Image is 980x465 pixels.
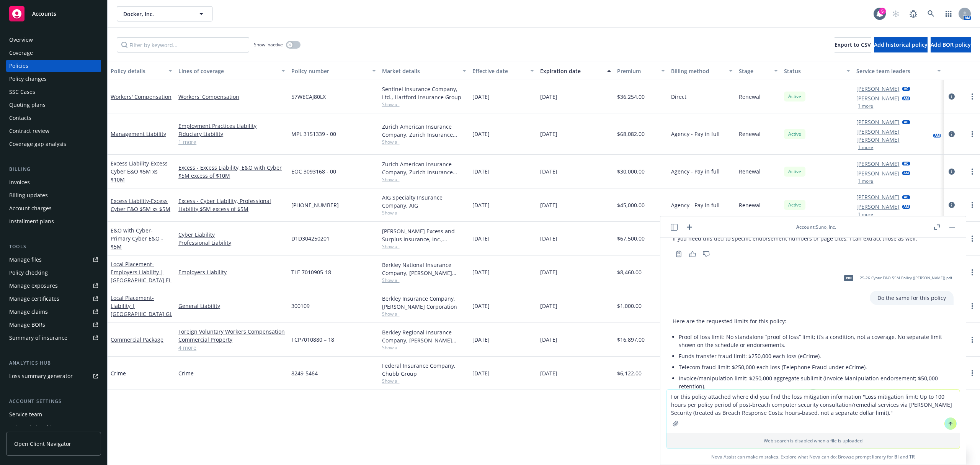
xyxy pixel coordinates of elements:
[6,47,101,59] a: Coverage
[9,293,59,305] div: Manage certificates
[178,67,277,75] div: Lines of coverage
[6,86,101,98] a: SSC Cases
[739,93,761,101] span: Renewal
[6,421,101,434] a: Sales relationships
[291,268,331,276] span: TLE 7010905-18
[6,202,101,214] a: Account charges
[856,193,899,201] a: [PERSON_NAME]
[382,261,466,277] div: Berkley National Insurance Company, [PERSON_NAME] Corporation
[178,327,285,336] a: Foreign Voluntary Workers Compensation
[617,93,645,101] span: $36,254.00
[111,294,172,318] span: - Liability | [GEOGRAPHIC_DATA] GL
[108,62,175,80] button: Policy details
[6,280,101,292] span: Manage exposures
[679,350,954,362] li: Funds transfer fraud limit: $250,000 each loss (eCrime).
[111,160,168,183] span: - Excess Cyber E&O $5M xs $10M
[6,215,101,228] a: Installment plans
[6,99,101,111] a: Quoting plans
[6,243,101,251] div: Tools
[617,302,642,310] span: $1,000.00
[787,201,802,208] span: Active
[856,85,899,93] a: [PERSON_NAME]
[673,234,954,242] p: If you need this tied to specific endorsement numbers or page cites, I can extract those as well.
[617,167,645,175] span: $30,000.00
[111,67,164,75] div: Policy details
[787,131,802,138] span: Active
[382,67,458,75] div: Market details
[472,369,490,377] span: [DATE]
[111,260,171,284] a: Local Placement
[614,62,668,80] button: Premium
[968,234,977,243] a: more
[858,212,873,217] button: 1 more
[382,362,466,378] div: Federal Insurance Company, Chubb Group
[6,189,101,201] a: Billing updates
[9,370,73,382] div: Loss summary generator
[382,328,466,344] div: Berkley Regional Insurance Company, [PERSON_NAME] Corporation
[947,129,956,139] a: circleInformation
[858,104,873,108] button: 1 more
[9,280,58,292] div: Manage exposures
[469,62,537,80] button: Effective date
[877,294,946,302] p: Do the same for this policy
[675,251,682,257] svg: Copy to clipboard
[856,203,899,211] a: [PERSON_NAME]
[111,370,126,377] a: Crime
[6,138,101,150] a: Coverage gap analysis
[291,130,336,138] span: MPL 3151339 - 00
[111,227,163,250] span: - Primary Cyber E&O - $5M
[894,454,899,460] a: BI
[947,92,956,101] a: circleInformation
[739,201,761,209] span: Renewal
[968,268,977,277] a: more
[879,8,886,15] div: 5
[9,34,33,46] div: Overview
[9,112,31,124] div: Contacts
[178,369,285,377] a: Crime
[382,123,466,139] div: Zurich American Insurance Company, Zurich Insurance Group
[540,201,557,209] span: [DATE]
[472,336,490,344] span: [DATE]
[540,67,603,75] div: Expiration date
[968,335,977,344] a: more
[968,301,977,311] a: more
[856,94,899,102] a: [PERSON_NAME]
[9,408,42,421] div: Service team
[671,437,955,444] p: Web search is disabled when a file is uploaded
[6,408,101,421] a: Service team
[382,227,466,243] div: [PERSON_NAME] Excess and Surplus Insurance, Inc., [PERSON_NAME] Group, CRC Group
[175,62,288,80] button: Lines of coverage
[874,41,928,48] span: Add historical policy
[9,332,67,344] div: Summary of insurance
[6,34,101,46] a: Overview
[679,331,954,350] li: Proof of loss limit: No standalone “proof of loss” limit; it’s a condition, not a coverage. No se...
[858,179,873,183] button: 1 more
[32,11,56,17] span: Accounts
[291,234,330,242] span: D1D304250201
[288,62,379,80] button: Policy number
[178,239,285,247] a: Professional Liability
[379,62,469,80] button: Market details
[14,440,71,448] span: Open Client Navigator
[888,6,903,21] a: Start snowing
[291,93,326,101] span: 57WECAJ80LX
[673,317,954,325] p: Here are the requested limits for this policy:
[382,378,466,384] span: Show all
[679,362,954,373] li: Telecom fraud limit: $250,000 each loss (Telephone Fraud under eCrime).
[291,302,310,310] span: 300109
[909,454,915,460] a: TR
[472,167,490,175] span: [DATE]
[617,369,642,377] span: $6,122.00
[540,93,557,101] span: [DATE]
[382,295,466,311] div: Berkley Insurance Company, [PERSON_NAME] Corporation
[111,336,163,343] a: Commercial Package
[671,167,720,175] span: Agency - Pay in full
[254,41,283,48] span: Show inactive
[6,73,101,85] a: Policy changes
[123,10,189,18] span: Docker, Inc.
[9,99,46,111] div: Quoting plans
[291,369,318,377] span: 8249-5464
[784,67,842,75] div: Status
[858,145,873,150] button: 1 more
[6,3,101,25] a: Accounts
